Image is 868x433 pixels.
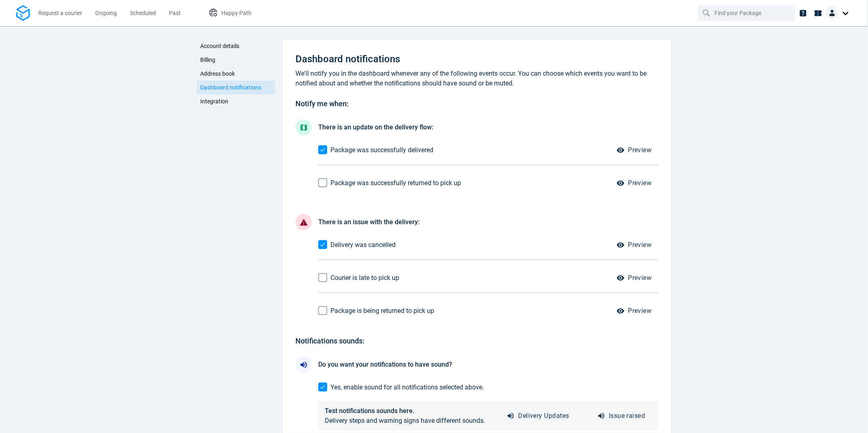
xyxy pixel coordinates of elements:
button: Issue raised [593,406,652,426]
span: Address book [201,70,235,77]
input: Find your Package [715,5,781,21]
span: Do you want your notifications to have sound? [318,361,452,368]
span: Package is being returned to pick up [330,307,434,315]
span: Integration [201,98,229,105]
a: Account details [197,39,276,53]
span: Notify me when: [295,99,349,108]
button: Preview [612,142,658,158]
span: Past [169,10,181,16]
img: Client [826,7,839,20]
span: Package was successfully returned to pick up [330,179,461,187]
span: Scheduled [130,10,156,16]
span: Preview [628,275,652,281]
span: Account details [201,43,240,49]
span: Ongoing [95,10,117,16]
span: We'll notify you in the dashboard whenever any of the following events occur. You can choose whic... [295,70,647,87]
span: There is an update on the delivery flow: [318,123,433,131]
span: Issue raised [609,413,645,419]
button: Preview [612,175,658,191]
span: Delivery was cancelled [330,241,396,249]
span: Preview [628,180,652,186]
span: Billing [201,57,216,63]
button: Delivery Updates [502,406,575,426]
span: Dashboard notifications [295,53,400,65]
a: Billing [197,53,276,67]
span: Request a courier [38,10,82,16]
span: Notifications sounds: [295,337,365,345]
span: Happy Path [221,10,251,16]
span: Courier is late to pick up [330,274,399,282]
span: Preview [628,147,652,153]
span: Delivery Updates [518,413,569,419]
span: Package was successfully delivered [330,146,433,154]
img: Logo [16,5,30,21]
button: Preview [612,270,658,286]
a: Dashboard notifications [197,81,276,94]
button: Preview [612,237,658,253]
span: Test notifications sounds here. [325,407,414,415]
span: Delivery steps and warning signs have different sounds. [325,417,485,424]
span: Preview [628,242,652,248]
a: Integration [197,94,276,108]
span: There is an issue with the delivery: [318,218,420,226]
span: Dashboard notifications [201,84,262,91]
span: Preview [628,308,652,314]
span: Yes, enable sound for all notifications selected above. [330,383,484,391]
button: Preview [612,303,658,319]
a: Address book [197,67,276,81]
